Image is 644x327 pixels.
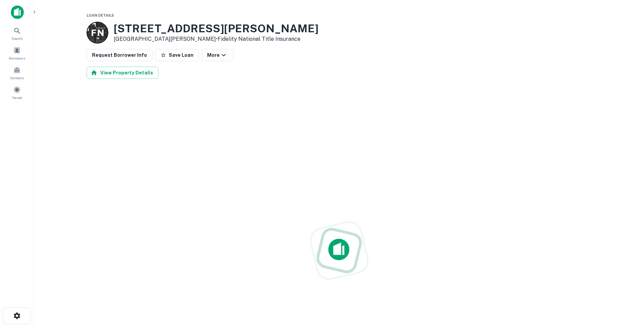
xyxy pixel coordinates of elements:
a: Borrowers [2,44,32,62]
p: [GEOGRAPHIC_DATA][PERSON_NAME] • [114,35,318,43]
img: capitalize-icon.png [11,5,24,19]
a: Contacts [2,64,32,82]
span: Saved [12,95,22,100]
span: Borrowers [9,55,25,61]
a: Fidelity National Title Insurance [218,36,300,42]
span: Contacts [10,75,24,81]
button: More [202,49,233,61]
a: Search [2,24,32,42]
a: Saved [2,83,32,102]
iframe: Chat Widget [610,273,644,305]
span: Search [12,36,23,41]
span: Loan Details [87,13,114,17]
p: F N [91,26,104,39]
button: View Property Details [87,67,159,79]
h3: [STREET_ADDRESS][PERSON_NAME] [114,22,318,35]
button: Save Loan [155,49,199,61]
button: Request Borrower Info [87,49,152,61]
